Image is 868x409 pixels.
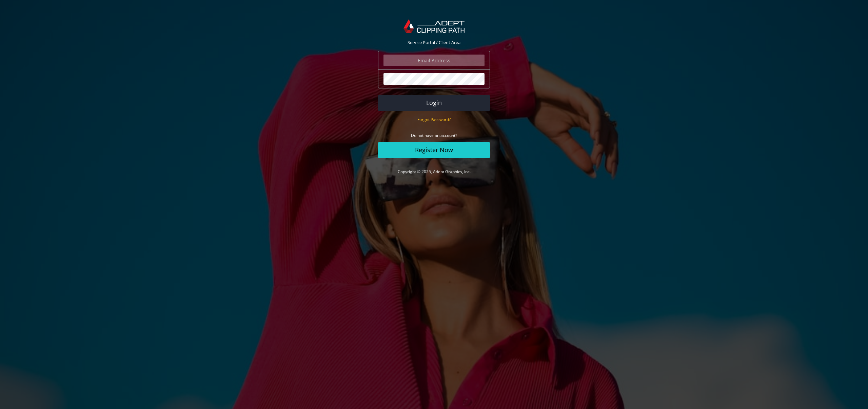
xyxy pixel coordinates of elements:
[403,19,464,33] img: Adept Graphics
[411,132,457,138] small: Do not have an account?
[383,55,485,66] input: Email Address
[378,142,490,158] a: Register Now
[398,169,471,175] a: Copyright © 2025, Adept Graphics, Inc.
[417,116,451,122] a: Forgot Password?
[378,95,490,111] button: Login
[408,39,460,45] span: Service Portal / Client Area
